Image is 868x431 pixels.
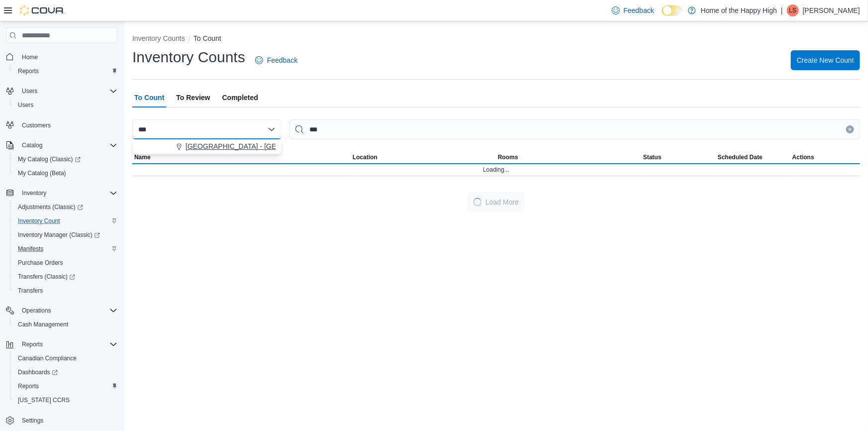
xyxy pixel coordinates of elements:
span: Reports [18,338,117,350]
span: My Catalog (Classic) [18,155,81,163]
a: Dashboards [10,365,121,379]
span: Purchase Orders [14,257,117,269]
div: Lee Soper [787,4,799,16]
input: This is a search bar. After typing your query, hit enter to filter the results lower in the page. [289,119,860,139]
button: Name [132,151,351,163]
button: Operations [2,304,121,318]
button: [GEOGRAPHIC_DATA] - [GEOGRAPHIC_DATA][PERSON_NAME] - Fire & Flower [132,139,282,154]
button: Customers [2,118,121,132]
span: Adjustments (Classic) [18,203,83,211]
span: Canadian Compliance [14,352,117,364]
a: Dashboards [14,366,62,378]
span: Users [14,99,117,111]
span: Users [18,85,117,97]
span: Inventory Count [14,215,117,227]
a: Canadian Compliance [14,352,81,364]
span: Reports [14,65,117,77]
span: [US_STATE] CCRS [18,396,70,404]
span: Transfers [18,287,43,295]
span: My Catalog (Classic) [14,153,117,165]
a: My Catalog (Classic) [14,153,85,165]
span: Manifests [14,243,117,255]
nav: Complex example [6,45,117,429]
span: Loading [473,198,482,207]
span: Reports [18,67,39,75]
span: Users [18,101,33,109]
button: Operations [18,305,55,317]
a: Reports [14,380,43,392]
span: Load More [485,197,519,207]
span: My Catalog (Beta) [14,167,117,179]
a: My Catalog (Classic) [10,152,121,166]
a: Feedback [608,0,658,20]
span: Reports [22,340,43,348]
span: Inventory [22,189,46,197]
span: Inventory Count [18,217,60,225]
a: Inventory Count [14,215,64,227]
p: Home of the Happy High [701,4,777,16]
span: Manifests [18,245,43,253]
span: [GEOGRAPHIC_DATA] - [GEOGRAPHIC_DATA][PERSON_NAME] - Fire & Flower [186,141,442,151]
a: Adjustments (Classic) [10,200,121,214]
span: Home [18,50,117,63]
span: Inventory [18,187,117,199]
button: Inventory [18,187,50,199]
a: Users [14,99,37,111]
a: [US_STATE] CCRS [14,394,74,406]
span: Create New Count [797,55,854,65]
button: Reports [10,379,121,393]
button: Scheduled Date [716,151,790,163]
span: To Count [134,88,164,108]
span: Feedback [624,5,654,15]
span: Feedback [267,55,297,65]
span: Status [643,153,662,161]
span: Scheduled Date [718,153,763,161]
button: Users [10,98,121,112]
span: Dashboards [18,368,58,376]
button: Users [2,84,121,98]
span: Transfers (Classic) [14,271,117,283]
button: Close list of options [268,125,276,133]
button: Canadian Compliance [10,351,121,365]
button: My Catalog (Beta) [10,166,121,180]
span: Reports [18,382,39,390]
a: Inventory Manager (Classic) [10,228,121,242]
a: Manifests [14,243,47,255]
button: Clear input [846,125,854,133]
span: Users [22,87,37,95]
span: Home [22,53,38,61]
span: To Review [176,88,210,108]
span: Name [134,153,151,161]
span: Catalog [18,139,117,151]
a: Reports [14,65,43,77]
span: Settings [18,414,117,427]
p: | [781,4,783,16]
input: Dark Mode [662,5,683,16]
span: Washington CCRS [14,394,117,406]
a: Customers [18,119,55,131]
button: Settings [2,413,121,428]
span: Catalog [22,141,42,149]
button: Inventory Count [10,214,121,228]
button: Catalog [18,139,46,151]
span: Customers [18,119,117,131]
button: Cash Management [10,318,121,331]
a: Transfers (Classic) [14,271,79,283]
button: Reports [10,64,121,78]
button: To Count [193,34,221,42]
span: Transfers (Classic) [18,273,75,281]
span: Purchase Orders [18,259,63,267]
button: Home [2,49,121,64]
a: Transfers (Classic) [10,270,121,284]
button: Reports [18,338,47,350]
button: Manifests [10,242,121,256]
p: [PERSON_NAME] [803,4,860,16]
button: Catalog [2,138,121,152]
button: [US_STATE] CCRS [10,393,121,407]
span: Settings [22,417,43,425]
button: Rooms [496,151,641,163]
span: Actions [792,153,814,161]
span: Completed [222,88,258,108]
div: Choose from the following options [132,139,282,154]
